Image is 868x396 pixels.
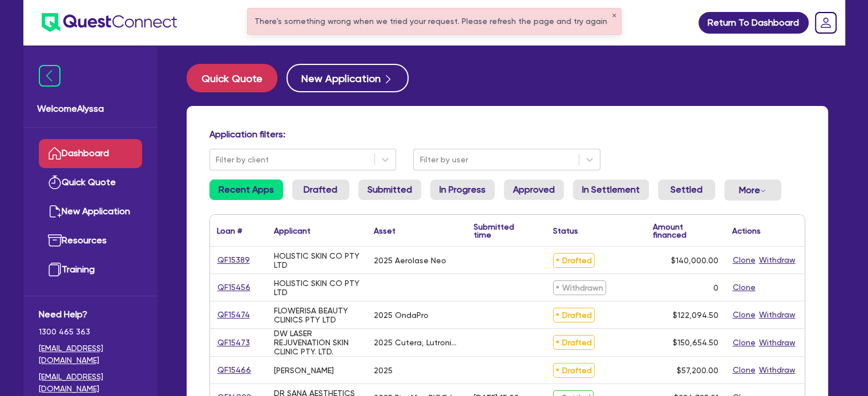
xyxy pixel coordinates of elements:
[612,13,616,19] button: ✕
[553,308,595,322] span: Drafted
[758,254,796,267] button: Withdraw
[658,179,715,200] a: Settled
[758,308,796,321] button: Withdraw
[553,253,595,268] span: Drafted
[553,227,578,235] div: Status
[699,12,809,34] a: Return To Dashboard
[39,139,142,168] a: Dashboard
[39,342,142,366] a: [EMAIL_ADDRESS][DOMAIN_NAME]
[732,364,756,377] button: Clone
[39,226,142,255] a: Resources
[358,179,421,200] a: Submitted
[374,338,460,347] div: 2025 Cutera, Lutronic, [PERSON_NAME]
[274,366,334,375] div: [PERSON_NAME]
[39,255,142,284] a: Training
[37,102,144,116] span: Welcome Alyssa
[553,280,606,295] span: Withdrawn
[274,306,360,324] div: FLOWERISA BEAUTY CLINICS PTY LTD
[292,179,349,200] a: Drafted
[187,64,286,92] a: Quick Quote
[39,168,142,197] a: Quick Quote
[673,311,718,320] span: $122,094.50
[673,338,718,347] span: $150,654.50
[39,371,142,395] a: [EMAIL_ADDRESS][DOMAIN_NAME]
[374,256,446,265] div: 2025 Aerolase Neo
[248,9,621,34] div: There's something wrong when we tried your request. Please refresh the page and try again
[209,179,283,200] a: Recent Apps
[430,179,495,200] a: In Progress
[209,129,805,140] h4: Application filters:
[217,308,251,321] a: QF15474
[553,363,595,378] span: Drafted
[732,308,756,321] button: Clone
[713,283,718,292] div: 0
[48,234,62,247] img: resources
[217,281,251,294] a: QF15456
[274,279,360,297] div: HOLISTIC SKIN CO PTY LTD
[48,263,62,276] img: training
[274,227,310,235] div: Applicant
[758,364,796,377] button: Withdraw
[677,366,718,375] span: $57,200.00
[39,65,60,87] img: icon-menu-close
[274,251,360,270] div: HOLISTIC SKIN CO PTY LTD
[671,256,718,265] span: $140,000.00
[758,336,796,349] button: Withdraw
[732,281,756,294] button: Clone
[187,64,277,92] button: Quick Quote
[374,366,393,375] div: 2025
[724,179,781,201] button: Dropdown toggle
[553,335,595,350] span: Drafted
[274,329,360,356] div: DW LASER REJUVENATION SKIN CLINIC PTY. LTD.
[474,223,529,239] div: Submitted time
[653,223,718,239] div: Amount financed
[217,336,251,349] a: QF15473
[374,227,395,235] div: Asset
[811,8,841,38] a: Dropdown toggle
[217,227,242,235] div: Loan #
[732,254,756,267] button: Clone
[48,175,62,189] img: quick-quote
[573,179,649,200] a: In Settlement
[39,308,142,321] span: Need Help?
[732,227,761,235] div: Actions
[504,179,564,200] a: Approved
[42,13,177,32] img: quest-connect-logo-blue
[39,326,142,338] span: 1300 465 363
[732,336,756,349] button: Clone
[39,197,142,226] a: New Application
[217,364,252,377] a: QF15466
[374,311,429,320] div: 2025 OndaPro
[286,64,409,92] button: New Application
[217,254,251,267] a: QF15389
[48,205,62,218] img: new-application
